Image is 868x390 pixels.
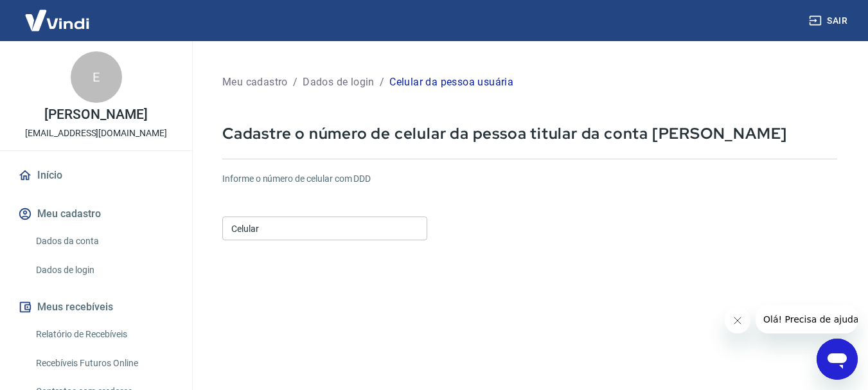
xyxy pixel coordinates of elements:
[15,161,177,190] a: Início
[15,293,177,321] button: Meus recebíveis
[222,123,837,143] p: Cadastre o número de celular da pessoa titular da conta [PERSON_NAME]
[31,321,177,348] a: Relatório de Recebíveis
[222,172,837,186] h6: Informe o número de celular com DDD
[756,305,858,333] iframe: Mensagem da empresa
[303,75,375,90] p: Dados de login
[25,127,167,140] p: [EMAIL_ADDRESS][DOMAIN_NAME]
[15,200,177,228] button: Meu cadastro
[31,228,177,254] a: Dados da conta
[806,9,853,33] button: Sair
[293,75,297,90] p: /
[31,257,177,283] a: Dados de login
[8,9,108,19] span: Olá! Precisa de ajuda?
[44,108,147,121] p: [PERSON_NAME]
[71,51,122,103] div: E
[31,350,177,377] a: Recebíveis Futuros Online
[725,308,750,333] iframe: Fechar mensagem
[15,1,99,40] img: Vindi
[817,339,858,380] iframe: Botão para abrir a janela de mensagens
[389,75,513,90] p: Celular da pessoa usuária
[222,75,288,90] p: Meu cadastro
[380,75,384,90] p: /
